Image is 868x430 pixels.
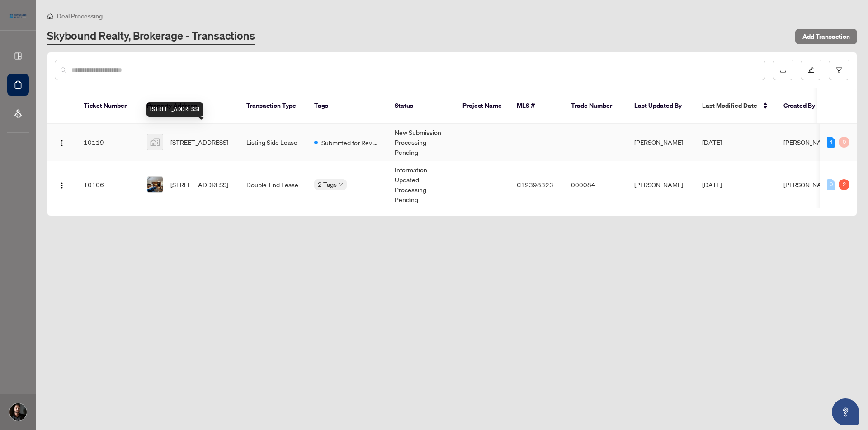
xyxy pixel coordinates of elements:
span: 2 Tags [318,179,337,190]
span: filter [836,67,842,73]
td: 10119 [76,124,140,161]
div: 2 [839,179,849,190]
td: Information Updated - Processing Pending [387,161,455,208]
td: Listing Side Lease [239,124,307,161]
button: Add Transaction [795,29,857,44]
img: Logo [58,139,66,147]
td: - [564,124,627,161]
span: [DATE] [702,180,722,189]
th: Created By [776,88,830,124]
th: Last Modified Date [695,88,776,124]
td: [PERSON_NAME] [627,124,695,161]
button: filter [829,60,849,80]
td: New Submission - Processing Pending [387,124,455,161]
th: Tags [307,88,387,124]
button: Open asap [832,398,859,425]
span: down [339,182,343,187]
span: [PERSON_NAME] [783,138,832,146]
th: Property Address [140,88,239,124]
span: Add Transaction [802,29,850,44]
th: Trade Number [564,88,627,124]
span: download [780,67,786,73]
span: Deal Processing [57,12,103,20]
td: 000084 [564,161,627,208]
span: home [47,13,53,19]
td: 10106 [76,161,140,208]
img: Logo [58,182,66,189]
span: C12398323 [517,180,553,189]
div: 0 [827,179,835,190]
div: 0 [839,137,849,148]
span: Submitted for Review [321,138,380,148]
img: logo [7,11,29,20]
button: Logo [55,177,69,192]
th: Last Updated By [627,88,695,124]
span: edit [808,67,814,73]
div: [STREET_ADDRESS] [146,102,203,117]
th: MLS # [509,88,564,124]
td: - [455,124,509,161]
td: [PERSON_NAME] [627,161,695,208]
span: [STREET_ADDRESS] [170,137,228,147]
th: Status [387,88,455,124]
span: [STREET_ADDRESS] [170,180,228,190]
th: Transaction Type [239,88,307,124]
span: Last Modified Date [702,101,757,111]
th: Ticket Number [76,88,140,124]
a: Skybound Realty, Brokerage - Transactions [47,28,255,45]
div: 4 [827,137,835,148]
td: - [455,161,509,208]
img: thumbnail-img [147,177,163,192]
span: [PERSON_NAME] [783,180,832,189]
button: edit [801,60,821,80]
th: Project Name [455,88,509,124]
td: Double-End Lease [239,161,307,208]
span: [DATE] [702,138,722,146]
img: thumbnail-img [147,134,163,150]
button: Logo [55,135,69,149]
img: Profile Icon [9,403,27,421]
button: download [773,60,793,80]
